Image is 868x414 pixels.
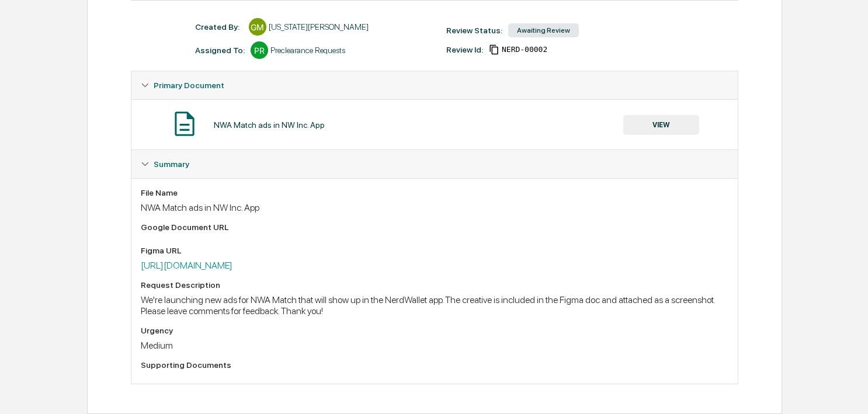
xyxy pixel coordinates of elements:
span: Primary Document [154,81,224,90]
div: Medium [141,340,728,351]
div: Preclearance Requests [270,46,345,55]
div: Summary [131,178,738,384]
div: Figma URL [141,246,728,255]
a: [URL][DOMAIN_NAME] [141,260,232,271]
div: File Name [141,188,728,197]
span: Summary [154,159,189,169]
div: Supporting Documents [141,360,728,370]
span: 464ab291-0558-44f8-84e3-46f6fb87752b [502,45,547,54]
div: Review Status: [446,26,502,35]
div: [US_STATE][PERSON_NAME] [269,22,369,32]
div: Awaiting Review [508,23,579,37]
div: We're launching new ads for NWA Match that will show up in the NerdWallet app. The creative is in... [141,294,728,316]
div: Summary [131,150,738,178]
div: Created By: ‎ ‎ [195,22,243,32]
div: Primary Document [131,99,738,149]
div: NWA Match ads in NW Inc. App [214,120,325,130]
div: NWA Match ads in NW Inc. App [141,202,728,213]
div: Primary Document [131,71,738,99]
div: Assigned To: [195,46,245,55]
button: VIEW [623,115,699,135]
div: Review Id: [446,45,483,54]
div: Urgency [141,326,728,335]
div: PR [251,41,268,59]
div: Request Description [141,280,728,290]
div: Google Document URL [141,222,728,232]
div: GM [249,18,266,36]
img: Document Icon [170,109,199,138]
